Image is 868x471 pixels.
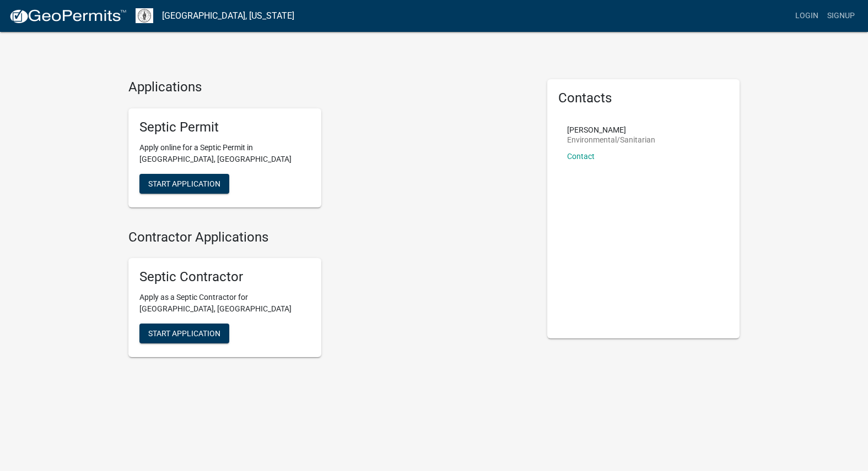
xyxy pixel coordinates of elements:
[139,142,310,165] p: Apply online for a Septic Permit in [GEOGRAPHIC_DATA], [GEOGRAPHIC_DATA]
[139,119,310,135] h5: Septic Permit
[128,79,531,216] wm-workflow-list-section: Applications
[128,229,531,366] wm-workflow-list-section: Contractor Applications
[567,126,655,134] p: [PERSON_NAME]
[139,269,310,285] h5: Septic Contractor
[136,8,153,23] img: Mahaska County, Iowa
[567,136,655,144] p: Environmental/Sanitarian
[823,6,859,26] a: Signup
[128,229,531,245] h4: Contractor Applications
[162,7,294,25] a: [GEOGRAPHIC_DATA], [US_STATE]
[791,6,823,26] a: Login
[139,292,310,315] p: Apply as a Septic Contractor for [GEOGRAPHIC_DATA], [GEOGRAPHIC_DATA]
[558,90,729,106] h5: Contacts
[139,324,229,343] button: Start Application
[128,79,531,95] h4: Applications
[139,174,229,194] button: Start Application
[148,179,220,188] span: Start Application
[148,329,220,338] span: Start Application
[567,152,595,161] a: Contact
